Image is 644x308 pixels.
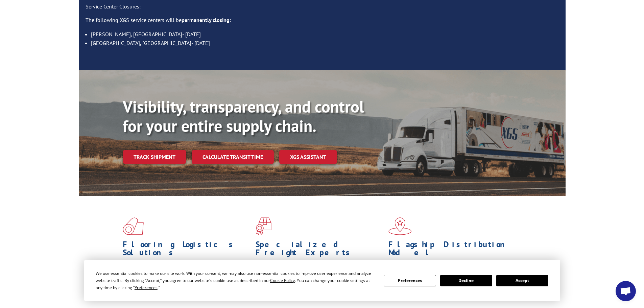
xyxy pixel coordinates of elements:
[123,150,186,164] a: Track shipment
[91,39,559,47] li: [GEOGRAPHIC_DATA], [GEOGRAPHIC_DATA]- [DATE]
[279,150,337,164] a: XGS ASSISTANT
[135,285,158,290] span: Preferences
[84,260,560,301] div: Cookie Consent Prompt
[123,217,144,235] img: xgs-icon-total-supply-chain-intelligence-red
[270,278,295,283] span: Cookie Policy
[496,275,548,286] button: Accept
[91,30,559,39] li: [PERSON_NAME], [GEOGRAPHIC_DATA]- [DATE]
[182,17,230,23] strong: permanently closing
[440,275,492,286] button: Decline
[256,217,271,235] img: xgs-icon-focused-on-flooring-red
[123,96,364,137] b: Visibility, transparency, and control for your entire supply chain.
[256,240,383,260] h1: Specialized Freight Experts
[192,150,274,164] a: Calculate transit time
[96,270,376,291] div: We use essential cookies to make our site work. With your consent, we may also use non-essential ...
[388,240,516,260] h1: Flagship Distribution Model
[384,275,436,286] button: Preferences
[388,217,412,235] img: xgs-icon-flagship-distribution-model-red
[86,16,559,30] p: The following XGS service centers will be :
[123,240,251,260] h1: Flooring Logistics Solutions
[616,281,636,301] a: Open chat
[86,3,141,10] u: Service Center Closures:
